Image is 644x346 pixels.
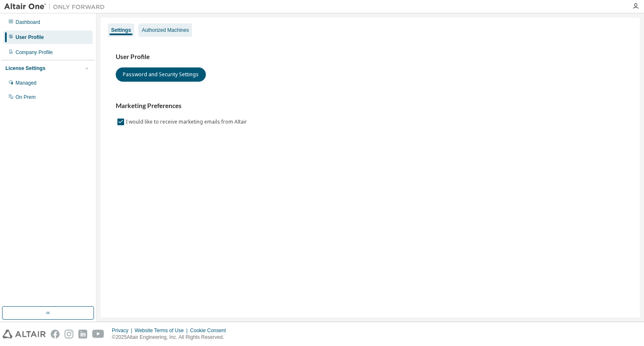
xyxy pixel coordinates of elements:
img: youtube.svg [92,330,104,338]
div: Cookie Consent [190,327,231,334]
img: instagram.svg [65,330,73,338]
img: facebook.svg [51,330,60,338]
div: Dashboard [16,19,40,26]
img: altair_logo.svg [3,330,46,338]
div: License Settings [5,65,45,72]
p: © 2025 Altair Engineering, Inc. All Rights Reserved. [112,334,231,341]
h3: User Profile [116,53,625,61]
div: Managed [16,80,36,86]
img: linkedin.svg [78,330,87,338]
label: I would like to receive marketing emails from Altair [126,117,249,127]
button: Password and Security Settings [116,67,206,82]
div: Privacy [112,327,135,334]
h3: Marketing Preferences [116,102,625,110]
div: Website Terms of Use [135,327,190,334]
div: Settings [111,27,131,34]
img: Altair One [4,3,109,11]
div: Company Profile [16,49,53,56]
div: On Prem [16,94,36,101]
div: Authorized Machines [142,27,189,34]
div: User Profile [16,34,44,41]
